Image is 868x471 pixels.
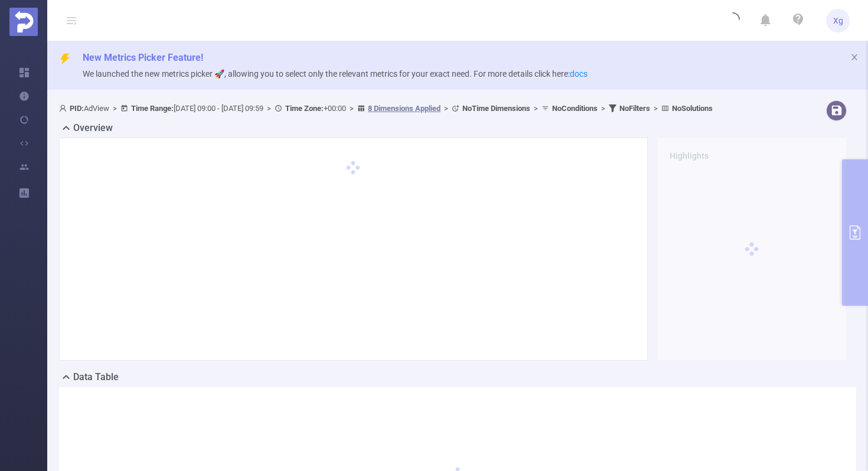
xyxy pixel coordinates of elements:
b: No Time Dimensions [462,104,530,113]
span: Xg [833,9,843,32]
a: docs [570,69,588,78]
span: > [440,104,452,113]
span: > [109,104,120,113]
span: AdView [DATE] 09:00 - [DATE] 09:59 +00:00 [59,104,713,113]
span: > [598,104,609,113]
b: Time Range: [131,104,174,113]
b: Time Zone: [285,104,324,113]
img: Protected Media [9,8,38,36]
b: No Solutions [672,104,713,113]
span: > [263,104,275,113]
span: > [650,104,661,113]
b: No Filters [619,104,650,113]
b: PID: [70,104,84,113]
i: icon: thunderbolt [59,53,71,65]
b: No Conditions [552,104,598,113]
span: > [346,104,357,113]
span: New Metrics Picker Feature! [83,52,203,63]
i: icon: close [850,53,859,61]
u: 8 Dimensions Applied [368,104,440,113]
h2: Data Table [73,370,119,384]
i: icon: loading [726,12,740,29]
button: icon: close [850,51,859,64]
i: icon: user [59,104,70,112]
span: We launched the new metrics picker 🚀, allowing you to select only the relevant metrics for your e... [83,69,588,78]
h2: Overview [73,121,113,135]
span: > [530,104,541,113]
